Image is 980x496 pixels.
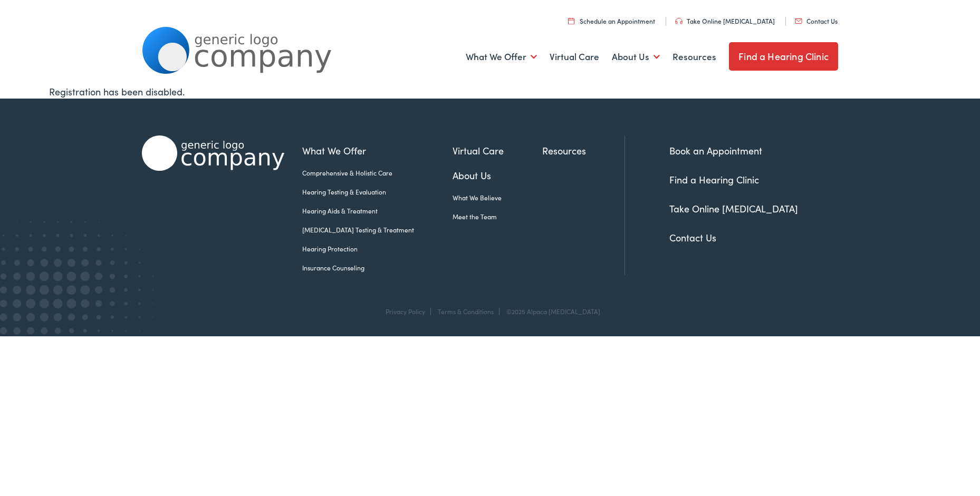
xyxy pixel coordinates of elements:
[669,202,798,215] a: Take Online [MEDICAL_DATA]
[612,37,660,76] a: About Us
[672,37,716,76] a: Resources
[453,193,542,202] a: What We Believe
[568,17,574,24] img: utility icon
[302,263,453,273] a: Insurance Counseling
[453,212,542,221] a: Meet the Team
[302,206,453,216] a: Hearing Aids & Treatment
[669,231,716,244] a: Contact Us
[675,18,683,24] img: utility icon
[669,173,759,186] a: Find a Hearing Clinic
[568,16,655,25] a: Schedule an Appointment
[302,225,453,235] a: [MEDICAL_DATA] Testing & Treatment
[501,308,600,315] div: ©2025 Alpaca [MEDICAL_DATA]
[466,37,537,76] a: What We Offer
[142,135,284,171] img: Alpaca Audiology
[795,18,802,24] img: utility icon
[542,143,624,158] a: Resources
[49,84,931,99] div: Registration has been disabled.
[302,143,453,158] a: What We Offer
[302,187,453,197] a: Hearing Testing & Evaluation
[453,143,542,158] a: Virtual Care
[550,37,599,76] a: Virtual Care
[795,16,838,25] a: Contact Us
[453,168,542,182] a: About Us
[302,168,453,178] a: Comprehensive & Holistic Care
[675,16,775,25] a: Take Online [MEDICAL_DATA]
[302,244,453,254] a: Hearing Protection
[386,307,425,316] a: Privacy Policy
[438,307,494,316] a: Terms & Conditions
[729,42,838,71] a: Find a Hearing Clinic
[669,144,762,157] a: Book an Appointment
